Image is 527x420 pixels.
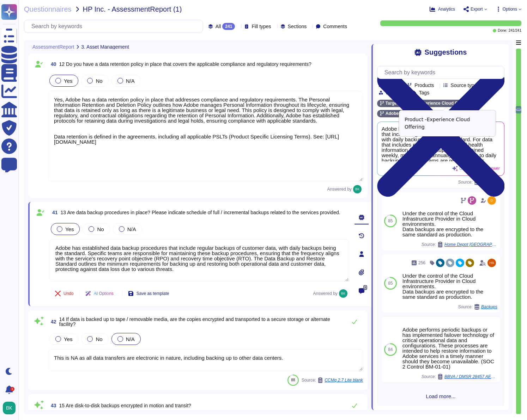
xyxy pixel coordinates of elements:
span: Answered by [313,291,337,296]
span: 85 [388,219,393,223]
span: 40 [48,62,56,67]
img: user [353,185,362,193]
span: N/A [126,78,135,84]
span: Yes [64,336,72,342]
img: user [339,289,347,298]
span: Comments [323,24,347,29]
img: user [487,196,496,205]
span: N/A [127,226,136,232]
div: 1 [10,387,14,391]
span: 3. Asset Management [81,44,129,49]
span: 85 [388,281,393,285]
span: N/A [126,336,135,342]
input: Search by keywords [381,66,504,79]
span: 241 / 241 [509,29,521,32]
span: Load more... [377,394,504,399]
button: Save as template [122,286,175,301]
span: BBVA / DMSR 28457 AEM CS AEP Analytics Target BBVA ADOBE SYSTEMS SOFTWARE Review Plan [ENG] [444,375,497,379]
textarea: Yes, Adobe has a data retention policy in place that addresses compliance and regulatory requirem... [48,91,363,181]
span: Home Depot [GEOGRAPHIC_DATA], S. De [PERSON_NAME] De C.V. / THDM SaaS Architecture and Cybersecur... [444,242,497,247]
div: Product - Experience Cloud Offering [399,110,496,136]
span: Sections [288,24,307,29]
span: 43 [48,403,56,408]
span: Source: [422,374,497,379]
span: Export [471,7,483,11]
span: 41 [49,210,58,215]
span: No [96,78,102,84]
span: Yes [64,78,72,84]
span: No [96,336,102,342]
span: Questionnaires [24,6,72,13]
span: Undo [63,291,74,296]
span: 84 [388,347,393,352]
span: Save as template [137,291,169,296]
span: AI Options [94,291,114,296]
span: 0 [363,285,367,290]
span: AssessmentReport [32,44,74,49]
input: Search by keywords [28,20,203,32]
span: 15 Are disk-to-disk backups encrypted in motion and transit? [59,403,191,408]
span: No [97,226,104,232]
span: 42 [48,319,56,324]
button: Undo [49,286,79,301]
span: Source: [422,242,497,247]
span: Source: [302,377,363,383]
span: Fill types [252,24,271,29]
span: 256 [418,261,425,265]
span: Source: [458,304,497,310]
textarea: Adobe has established data backup procedures that include regular backups of customer data, with ... [49,239,349,282]
div: Under the control of the Cloud Infrastructure Provider in Cloud environments. Data backups are en... [402,273,497,299]
span: Backups [481,305,497,309]
div: 241 [222,23,235,30]
span: Yes [65,226,74,232]
span: HP Inc. - AssessmentReport (1) [83,6,182,13]
div: Adobe performs periodic backups or has implemented failover technology of critical operational da... [402,327,497,369]
textarea: This is NA as all data transfers are electronic in nature, including backing up to other data cen... [48,349,363,371]
button: user [1,400,20,416]
span: All [216,24,221,29]
img: user [3,402,16,414]
span: 14 If data is backed up to tape / removable media, are the copies encrypted and transported to a ... [59,316,330,327]
img: user [487,259,496,267]
span: 13 Are data backup procedures in place? Please indicate schedule of full / incremental backups re... [61,210,340,215]
span: Done: [498,29,507,32]
div: Under the control of the Cloud Infrastructure Provider in Cloud environments. Data backups are en... [402,211,497,237]
span: 12 Do you have a data retention policy in place that covers the applicable compliance and regulat... [59,61,311,67]
button: Analytics [430,6,455,12]
span: CCMq 2.7 Lite blank [325,378,363,382]
span: Options [503,7,517,11]
span: Answered by [327,187,351,191]
span: Analytics [438,7,455,11]
span: 88 [291,378,295,382]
